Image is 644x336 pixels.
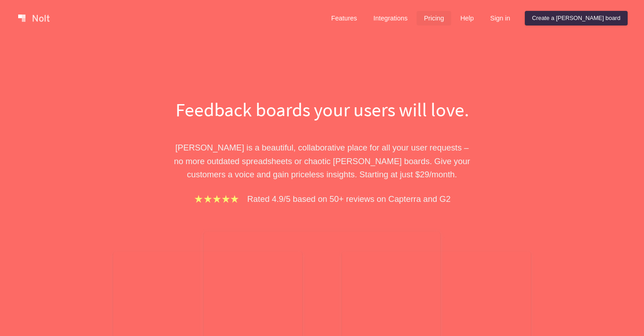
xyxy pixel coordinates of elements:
[366,11,415,25] a: Integrations
[483,11,518,25] a: Sign in
[165,96,479,123] h1: Feedback boards your users will love.
[525,11,628,25] a: Create a [PERSON_NAME] board
[417,11,451,25] a: Pricing
[165,141,479,181] p: [PERSON_NAME] is a beautiful, collaborative place for all your user requests – no more outdated s...
[453,11,481,25] a: Help
[193,194,240,204] img: stars.b067e34983.png
[324,11,364,25] a: Features
[247,192,451,206] p: Rated 4.9/5 based on 50+ reviews on Capterra and G2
